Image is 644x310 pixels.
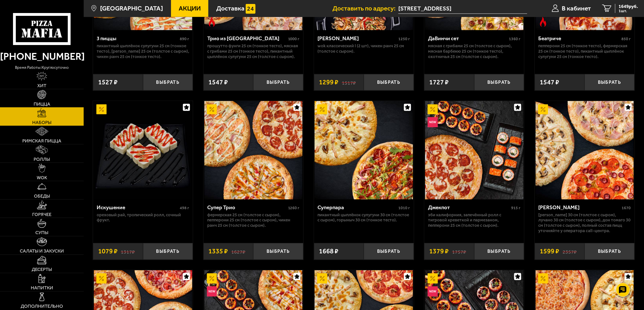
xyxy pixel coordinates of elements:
[342,79,356,86] s: 1517 ₽
[622,37,631,41] span: 850 г
[246,4,256,14] img: 15daf4d41897b9f0e9f617042186c801.svg
[619,9,638,13] span: 1 шт.
[428,117,438,127] img: Новинка
[318,213,410,223] p: Пикантный цыплёнок сулугуни 30 см (толстое с сыром), Горыныч 30 см (тонкое тесто).
[562,5,591,12] span: В кабинет
[424,101,524,200] a: АкционныйНовинкаДжекпот
[539,43,631,59] p: Пепперони 25 см (тонкое тесто), Фермерская 25 см (тонкое тесто), Пикантный цыплёнок сулугуни 25 с...
[180,206,189,211] span: 498 г
[34,157,50,162] span: Роллы
[97,213,189,223] p: Ореховый рай, Тропический ролл, Сочный фрукт.
[474,74,524,91] button: Выбрать
[121,248,135,255] s: 1317 ₽
[94,101,192,200] img: Искушение
[32,120,51,125] span: Наборы
[96,104,107,115] img: Акционный
[474,243,524,260] button: Выбрать
[452,248,466,255] s: 1757 ₽
[428,205,510,211] div: Джекпот
[538,273,548,284] img: Акционный
[364,74,414,91] button: Выбрать
[539,35,620,42] div: Беатриче
[540,79,559,86] span: 1547 ₽
[179,5,201,12] span: Акции
[207,35,287,42] div: Трио из [GEOGRAPHIC_DATA]
[208,79,228,86] span: 1547 ₽
[204,101,303,200] img: Супер Трио
[428,104,438,115] img: Акционный
[399,206,410,211] span: 1010 г
[364,243,414,260] button: Выбрать
[22,139,61,143] span: Римская пицца
[253,243,303,260] button: Выбрать
[207,287,217,297] img: Новинка
[535,101,635,200] a: АкционныйХет Трик
[34,102,50,106] span: Пицца
[585,74,635,91] button: Выбрать
[563,248,577,255] s: 2357 ₽
[315,101,413,200] img: Суперпара
[97,43,189,59] p: Пикантный цыплёнок сулугуни 25 см (тонкое тесто), [PERSON_NAME] 25 см (толстое с сыром), Чикен Ра...
[143,74,193,91] button: Выбрать
[32,267,52,272] span: Десерты
[143,243,193,260] button: Выбрать
[37,84,46,88] span: Хит
[317,104,327,115] img: Акционный
[317,273,327,284] img: Акционный
[428,43,520,59] p: Мясная с грибами 25 см (толстое с сыром), Мясная Барбекю 25 см (тонкое тесто), Охотничья 25 см (т...
[509,37,520,41] span: 1360 г
[398,3,527,14] input: Ваш адрес доставки
[20,249,64,253] span: Салаты и закуски
[207,213,300,229] p: Фермерская 25 см (толстое с сыром), Пепперони 25 см (толстое с сыром), Чикен Ранч 25 см (толстое ...
[429,79,449,86] span: 1727 ₽
[428,273,438,284] img: Акционный
[319,79,338,86] span: 1299 ₽
[207,205,287,211] div: Супер Трио
[216,5,245,12] span: Доставка
[332,5,398,12] span: Доставить по адресу:
[318,205,397,211] div: Суперпара
[319,248,338,255] span: 1668 ₽
[429,248,449,255] span: 1379 ₽
[622,206,631,211] span: 1670
[425,101,524,200] img: Джекпот
[207,273,217,284] img: Акционный
[180,37,189,41] span: 890 г
[536,101,634,200] img: Хет Трик
[207,43,300,59] p: Прошутто Фунги 25 см (тонкое тесто), Мясная с грибами 25 см (тонкое тесто), Пикантный цыплёнок су...
[100,5,163,12] span: [GEOGRAPHIC_DATA]
[314,101,414,200] a: АкционныйСуперпара
[207,17,217,27] img: Острое блюдо
[318,35,397,42] div: [PERSON_NAME]
[511,206,520,211] span: 915 г
[539,205,621,211] div: [PERSON_NAME]
[93,101,193,200] a: АкционныйИскушение
[96,273,107,284] img: Акционный
[204,101,303,200] a: АкционныйСупер Трио
[98,79,118,86] span: 1527 ₽
[253,74,303,91] button: Выбрать
[538,17,548,27] img: Острое блюдо
[32,212,51,217] span: Горячее
[539,213,631,234] p: [PERSON_NAME] 30 см (толстое с сыром), Лучано 30 см (толстое с сыром), Дон Томаго 30 см (толстое ...
[428,287,438,297] img: Новинка
[98,248,118,255] span: 1079 ₽
[288,37,300,41] span: 1000 г
[399,37,410,41] span: 1250 г
[37,176,47,180] span: WOK
[207,104,217,115] img: Акционный
[619,4,638,9] span: 1649 руб.
[31,286,53,290] span: Напитки
[318,43,410,54] p: Wok классический L (2 шт), Чикен Ранч 25 см (толстое с сыром).
[540,248,559,255] span: 1599 ₽
[288,206,300,211] span: 1260 г
[538,104,548,115] img: Акционный
[428,213,520,229] p: Эби Калифорния, Запечённый ролл с тигровой креветкой и пармезаном, Пепперони 25 см (толстое с сыр...
[208,248,228,255] span: 1335 ₽
[231,248,245,255] s: 1627 ₽
[97,35,178,42] div: 3 пиццы
[97,205,178,211] div: Искушение
[585,243,635,260] button: Выбрать
[428,35,507,42] div: ДаВинчи сет
[21,304,63,309] span: Дополнительно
